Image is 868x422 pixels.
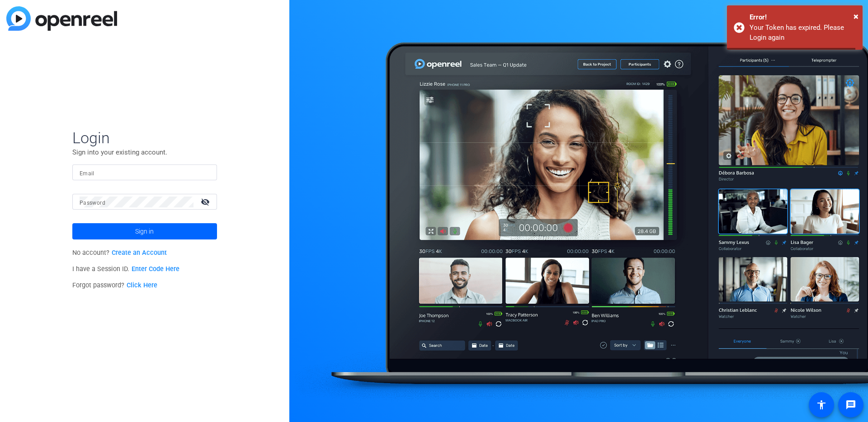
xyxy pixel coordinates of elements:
[845,399,856,410] mat-icon: message
[72,265,179,273] span: I have a Session ID.
[80,170,94,177] mat-label: Email
[854,9,859,23] button: Close
[132,265,179,273] a: Enter Code Here
[750,12,856,23] div: Error!
[195,195,217,208] mat-icon: visibility_off
[80,167,210,178] input: Enter Email Address
[72,249,167,257] span: No account?
[816,399,827,410] mat-icon: accessibility
[72,147,217,157] p: Sign into your existing account.
[72,128,217,147] span: Login
[854,11,859,22] span: ×
[80,200,105,206] mat-label: Password
[72,281,157,289] span: Forgot password?
[135,220,154,243] span: Sign in
[112,249,167,257] a: Create an Account
[72,223,217,239] button: Sign in
[6,6,117,31] img: blue-gradient.svg
[750,23,856,43] div: Your Token has expired. Please Login again
[127,281,157,289] a: Click Here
